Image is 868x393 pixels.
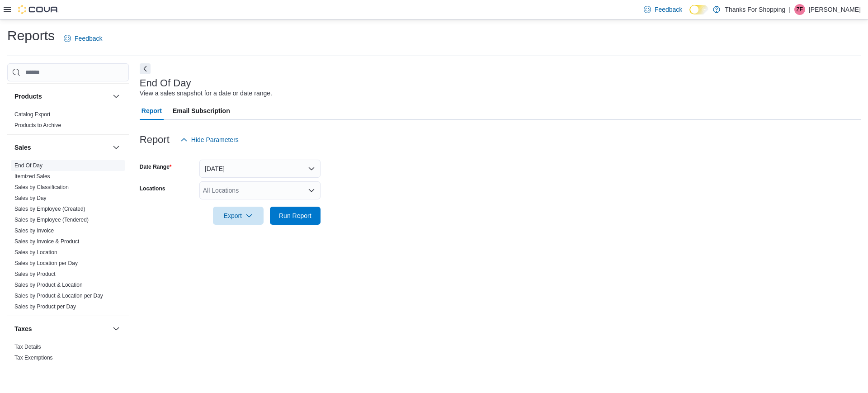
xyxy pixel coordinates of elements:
[14,271,56,277] a: Sales by Product
[14,343,41,350] span: Tax Details
[218,207,258,225] span: Export
[14,249,57,256] a: Sales by Location
[14,173,50,180] span: Itemized Sales
[14,355,53,361] a: Tax Exemptions
[177,131,242,149] button: Hide Parameters
[173,102,230,120] span: Email Subscription
[111,323,122,334] button: Taxes
[75,34,102,43] span: Feedback
[725,4,785,15] p: Thanks For Shopping
[14,162,42,169] a: End Of Day
[14,184,69,191] span: Sales by Classification
[213,207,264,225] button: Export
[140,78,191,89] h3: End Of Day
[789,4,791,15] p: |
[655,5,682,14] span: Feedback
[14,260,78,266] a: Sales by Location per Day
[14,303,76,310] span: Sales by Product per Day
[14,111,50,118] a: Catalog Export
[142,102,162,120] span: Report
[111,142,122,153] button: Sales
[640,0,686,19] a: Feedback
[14,92,42,101] h3: Products
[111,91,122,102] button: Products
[14,227,54,234] span: Sales by Invoice
[140,63,151,74] button: Next
[7,27,55,45] h1: Reports
[14,195,47,201] a: Sales by Day
[14,194,47,202] span: Sales by Day
[14,122,61,129] span: Products to Archive
[14,217,89,223] a: Sales by Employee (Tendered)
[14,238,79,245] a: Sales by Invoice & Product
[14,293,103,299] a: Sales by Product & Location per Day
[14,238,79,245] span: Sales by Invoice & Product
[191,135,239,144] span: Hide Parameters
[794,4,805,15] div: Zander Finch
[60,29,106,47] a: Feedback
[14,143,31,152] h3: Sales
[14,173,50,180] a: Itemized Sales
[14,303,76,310] a: Sales by Product per Day
[14,184,69,190] a: Sales by Classification
[140,89,272,98] div: View a sales snapshot for a date or date range.
[14,111,50,118] span: Catalog Export
[14,354,53,361] span: Tax Exemptions
[140,163,172,170] label: Date Range
[14,344,41,350] a: Tax Details
[14,324,32,333] h3: Taxes
[7,341,129,367] div: Taxes
[14,270,56,278] span: Sales by Product
[18,5,59,14] img: Cova
[14,324,109,333] button: Taxes
[14,292,103,299] span: Sales by Product & Location per Day
[7,160,129,316] div: Sales
[14,122,61,128] a: Products to Archive
[270,207,321,225] button: Run Report
[14,206,85,212] a: Sales by Employee (Created)
[199,160,321,178] button: [DATE]
[140,134,170,145] h3: Report
[689,5,708,14] input: Dark Mode
[140,185,165,192] label: Locations
[14,281,83,289] span: Sales by Product & Location
[279,211,311,220] span: Run Report
[797,4,803,15] span: ZF
[308,187,315,194] button: Open list of options
[7,109,129,134] div: Products
[14,227,54,234] a: Sales by Invoice
[14,143,109,152] button: Sales
[809,4,861,15] p: [PERSON_NAME]
[14,282,83,288] a: Sales by Product & Location
[14,249,57,256] span: Sales by Location
[14,216,89,223] span: Sales by Employee (Tendered)
[14,92,109,101] button: Products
